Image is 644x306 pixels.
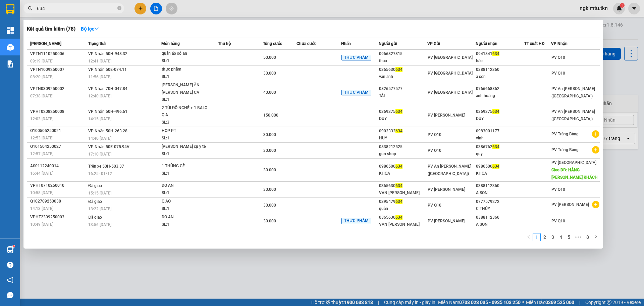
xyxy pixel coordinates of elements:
[88,136,111,141] span: 14:40 [DATE]
[395,215,402,220] span: 634
[88,75,111,79] span: 11:56 [DATE]
[30,127,86,134] div: Q100505250021
[30,136,53,140] span: 12:53 [DATE]
[162,82,212,96] div: [PERSON_NAME] ĂN [PERSON_NAME] CÁ
[379,92,427,99] div: TÀI
[162,50,212,57] div: quần áo đồ ăn
[30,94,53,98] span: 07:38 [DATE]
[162,127,212,135] div: HOP PT
[476,198,524,205] div: 0777579272
[30,198,86,205] div: Q102709250038
[218,41,231,46] span: Thu hộ
[476,108,524,115] div: 0369375
[428,219,465,223] span: PV [PERSON_NAME]
[263,219,276,223] span: 30.000
[162,221,212,228] div: SL: 1
[379,57,427,64] div: thảo
[162,73,212,81] div: SL: 1
[379,66,427,73] div: 0365630
[341,218,371,224] span: THỰC PHẨM
[161,41,180,46] span: Món hàng
[476,73,524,80] div: a sơn
[379,150,427,158] div: gun shop
[492,144,499,149] span: 634
[30,182,86,189] div: VPHT0710250010
[379,163,427,170] div: 0986500
[551,86,595,98] span: PV An [PERSON_NAME] ([GEOGRAPHIC_DATA])
[88,222,111,227] span: 13:56 [DATE]
[476,41,497,46] span: Người nhận
[88,152,111,157] span: 17:10 [DATE]
[476,189,524,196] div: A SON
[379,108,427,115] div: 0369375
[117,5,121,12] span: close-circle
[7,246,14,253] img: warehouse-icon
[533,233,541,241] li: 1
[263,148,276,153] span: 30.000
[379,221,427,228] div: VAN [PERSON_NAME]
[476,143,524,150] div: 0386762
[88,199,102,204] span: Đã giao
[37,5,116,12] input: Tìm tên, số ĐT hoặc mã đơn
[428,132,441,137] span: PV Q10
[30,171,53,176] span: 16:44 [DATE]
[476,135,524,142] div: vinh
[88,86,127,91] span: VP Nhận 70H-047.84
[592,201,599,208] span: plus-circle
[94,27,99,31] span: down
[565,233,573,241] a: 5
[379,205,427,212] div: quân
[395,109,402,114] span: 634
[88,207,111,211] span: 13:22 [DATE]
[162,143,212,150] div: [PERSON_NAME] cụ y té
[592,130,599,138] span: plus-circle
[525,233,533,241] button: left
[476,163,524,170] div: 0986500
[88,51,127,56] span: VP Nhận 50H-948.32
[162,104,212,119] div: 2 TÚI ĐỒ NGHỀ + 1 BALO Q.A
[428,148,441,153] span: PV Q10
[6,4,14,14] img: logo-vxr
[573,233,584,241] li: Next 5 Pages
[263,113,278,118] span: 150.000
[13,245,15,247] sup: 1
[7,44,14,51] img: warehouse-icon
[7,292,13,298] span: message
[30,85,86,92] div: VPTN0309250002
[379,143,427,150] div: 0838212525
[551,202,589,207] span: PV [PERSON_NAME]
[162,163,212,170] div: 1 THÙNG GẾ
[162,119,212,126] div: SL: 3
[395,199,402,204] span: 634
[541,233,549,241] li: 2
[88,183,102,188] span: Đã giao
[88,215,102,220] span: Đã giao
[88,171,112,176] span: 16:25 - 01/12
[88,67,127,72] span: VP Nhận 50E-074.11
[524,41,545,46] span: TT xuất HĐ
[263,90,276,95] span: 40.000
[88,129,127,133] span: VP Nhận 50H-263.28
[263,168,276,172] span: 30.000
[541,233,548,241] a: 2
[162,135,212,142] div: SL: 1
[549,233,557,241] li: 3
[476,115,524,122] div: DUY
[476,92,524,99] div: anh hoàng
[379,85,427,92] div: 0826577577
[476,182,524,189] div: 0388112360
[476,214,524,221] div: 0388112360
[30,151,53,156] span: 12:57 [DATE]
[557,233,565,241] li: 4
[30,59,53,63] span: 09:19 [DATE]
[428,71,473,76] span: PV [GEOGRAPHIC_DATA]
[395,183,402,188] span: 634
[379,73,427,80] div: vân anh
[551,132,579,136] span: PV Trảng Bàng
[162,66,212,73] div: thực phẩm
[30,190,53,195] span: 10:58 [DATE]
[30,222,53,227] span: 10:49 [DATE]
[341,90,371,96] span: THỰC PHẨM
[88,117,111,121] span: 14:15 [DATE]
[428,55,473,60] span: PV [GEOGRAPHIC_DATA]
